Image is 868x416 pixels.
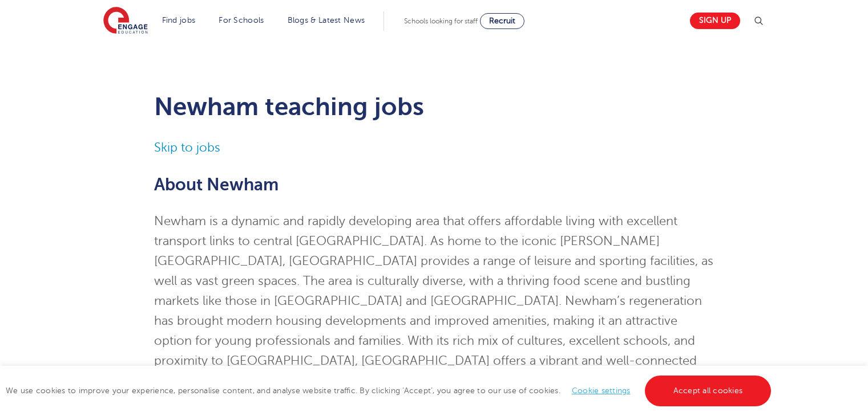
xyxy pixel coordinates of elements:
a: Cookie settings [572,386,631,395]
span: About Newham [154,175,278,194]
img: Engage Education [103,7,148,35]
span: We use cookies to improve your experience, personalise content, and analyse website traffic. By c... [6,386,774,395]
a: Find jobs [162,16,196,25]
a: For Schools [219,16,264,25]
span: Recruit [489,17,515,25]
a: Skip to jobs [154,141,220,154]
a: Blogs & Latest News [288,16,365,25]
a: Recruit [480,13,524,29]
span: Schools looking for staff [404,17,478,25]
a: Accept all cookies [645,376,772,406]
span: Newham is a dynamic and rapidly developing area that offers affordable living with excellent tran... [154,214,713,388]
a: Sign up [690,13,740,29]
h1: Newham teaching jobs [154,92,714,121]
